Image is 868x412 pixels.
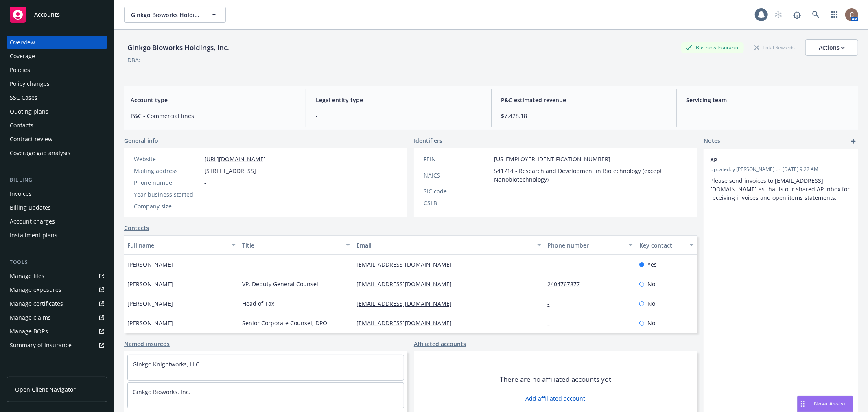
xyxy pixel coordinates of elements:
[639,241,685,250] div: Key contact
[770,7,787,23] a: Start snowing
[10,187,32,200] div: Invoices
[845,8,858,21] img: photo
[548,300,556,307] a: -
[704,149,858,208] div: APUpdatedby [PERSON_NAME] on [DATE] 9:22 AMPlease send invoices to [EMAIL_ADDRESS][DOMAIN_NAME] a...
[133,388,190,396] a: Ginkgo Bioworks, Inc.
[7,325,107,338] a: Manage BORs
[356,241,532,250] div: Email
[647,260,657,269] span: Yes
[127,299,173,308] span: [PERSON_NAME]
[494,199,496,207] span: -
[526,394,586,403] a: Add affiliated account
[204,167,256,175] span: [STREET_ADDRESS]
[242,319,327,327] span: Senior Corporate Counsel, DPO
[789,7,805,23] a: Report a Bug
[133,360,201,368] a: Ginkgo Knightworks, LLC.
[414,136,442,145] span: Identifiers
[10,77,50,90] div: Policy changes
[424,155,491,163] div: FEIN
[808,7,824,23] a: Search
[131,112,296,120] span: P&C - Commercial lines
[10,105,48,118] div: Quoting plans
[10,270,44,283] div: Manage files
[7,258,107,266] div: Tools
[10,36,35,49] div: Overview
[7,147,107,160] a: Coverage gap analysis
[124,224,149,232] a: Contacts
[204,155,266,163] a: [URL][DOMAIN_NAME]
[687,96,852,104] span: Servicing team
[710,177,851,202] span: Please send invoices to [EMAIL_ADDRESS][DOMAIN_NAME] as that is our shared AP inbox for receiving...
[548,319,556,327] a: -
[356,319,458,327] a: [EMAIL_ADDRESS][DOMAIN_NAME]
[127,56,142,64] div: DBA: -
[501,96,667,104] span: P&C estimated revenue
[204,202,206,210] span: -
[124,235,239,255] button: Full name
[501,112,667,120] span: $7,428.18
[494,167,687,184] span: 541714 - Research and Development in Biotechnology (except Nanobiotechnology)
[10,283,61,296] div: Manage exposures
[242,241,341,250] div: Title
[356,261,458,268] a: [EMAIL_ADDRESS][DOMAIN_NAME]
[316,96,481,104] span: Legal entity type
[7,176,107,184] div: Billing
[647,280,655,288] span: No
[548,261,556,268] a: -
[750,42,799,53] div: Total Rewards
[353,235,544,255] button: Email
[242,299,274,308] span: Head of Tax
[414,340,466,348] a: Affiliated accounts
[548,280,587,288] a: 2404767877
[124,136,158,145] span: General info
[239,235,354,255] button: Title
[7,215,107,228] a: Account charges
[7,105,107,118] a: Quoting plans
[798,396,808,412] div: Drag to move
[10,133,52,146] div: Contract review
[10,64,30,77] div: Policies
[7,201,107,214] a: Billing updates
[494,155,610,163] span: [US_EMPLOYER_IDENTIFICATION_NUMBER]
[124,42,232,53] div: Ginkgo Bioworks Holdings, Inc.
[7,77,107,90] a: Policy changes
[134,202,201,210] div: Company size
[10,91,37,104] div: SSC Cases
[544,235,636,255] button: Phone number
[7,368,107,376] div: Analytics hub
[134,167,201,175] div: Mailing address
[10,119,33,132] div: Contacts
[424,199,491,207] div: CSLB
[424,171,491,180] div: NAICS
[242,260,244,269] span: -
[797,396,853,412] button: Nova Assist
[681,42,744,53] div: Business Insurance
[7,91,107,104] a: SSC Cases
[710,156,831,164] span: AP
[647,319,655,327] span: No
[814,400,846,407] span: Nova Assist
[424,187,491,195] div: SIC code
[819,40,845,55] div: Actions
[10,201,51,214] div: Billing updates
[647,299,655,308] span: No
[7,311,107,324] a: Manage claims
[7,283,107,296] a: Manage exposures
[7,3,107,26] a: Accounts
[7,297,107,310] a: Manage certificates
[316,112,481,120] span: -
[7,64,107,77] a: Policies
[10,339,72,352] div: Summary of insurance
[10,147,70,160] div: Coverage gap analysis
[704,136,720,146] span: Notes
[124,340,170,348] a: Named insureds
[15,385,76,394] span: Open Client Navigator
[10,215,55,228] div: Account charges
[805,39,858,56] button: Actions
[134,178,201,187] div: Phone number
[204,178,206,187] span: -
[127,260,173,269] span: [PERSON_NAME]
[10,50,35,63] div: Coverage
[636,235,697,255] button: Key contact
[131,11,201,19] span: Ginkgo Bioworks Holdings, Inc.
